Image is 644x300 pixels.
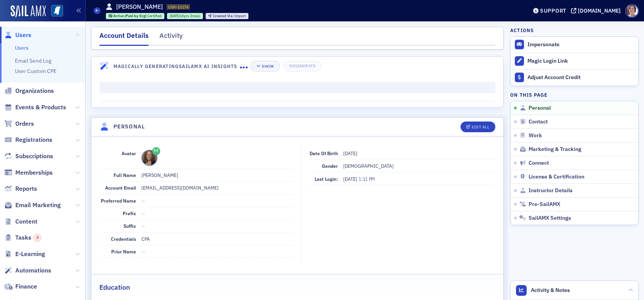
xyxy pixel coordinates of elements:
[4,169,53,177] a: Memberships
[571,8,623,13] button: [DOMAIN_NAME]
[46,5,63,18] a: View Homepage
[99,31,149,46] div: Account Details
[159,31,183,45] div: Activity
[322,163,338,169] span: Gender
[4,136,52,144] a: Registrations
[461,122,495,132] button: Edit All
[114,63,240,70] h4: Magically Generating SailAMX AI Insights
[4,217,37,226] a: Content
[213,14,246,18] div: Import
[529,160,549,167] span: Connect
[529,174,584,180] span: License & Certification
[99,282,130,292] h2: Education
[15,31,31,39] span: Users
[4,234,41,242] a: Tasks3
[15,152,53,161] span: Subscriptions
[15,68,57,75] a: User Custom CPE
[206,13,248,19] div: Created Via: Import
[123,210,136,216] span: Prefix
[141,223,145,229] span: —
[15,201,61,209] span: Email Marketing
[527,58,634,65] div: Magic Login Link
[527,41,560,48] button: Impersonate
[4,201,61,209] a: Email Marketing
[343,150,357,156] span: [DATE]
[4,120,34,128] a: Orders
[510,27,534,34] h4: Actions
[4,87,54,95] a: Organizations
[15,57,51,64] a: Email Send Log
[15,136,52,144] span: Registrations
[4,282,37,291] a: Finance
[15,120,34,128] span: Orders
[15,169,53,177] span: Memberships
[122,150,136,156] span: Avatar
[111,236,136,242] span: Credentials
[141,233,294,245] dd: CPA
[529,146,581,153] span: Marketing & Tracking
[531,286,570,294] span: Activity & Notes
[4,103,66,112] a: Events & Products
[15,103,66,112] span: Events & Products
[170,13,200,18] div: (4yrs 2mos)
[114,172,136,178] span: Full Name
[170,13,180,18] span: [DATE]
[116,3,163,11] h1: [PERSON_NAME]
[15,87,54,95] span: Organizations
[106,13,165,19] div: Active (Paid by Org): Active (Paid by Org): Certified
[527,74,634,81] div: Adjust Account Credit
[472,125,489,129] div: Edit All
[529,201,560,208] span: Pre-SailAMX
[4,250,45,258] a: E-Learning
[625,4,639,18] span: Profile
[147,13,162,18] span: Certified
[343,176,358,182] span: [DATE]
[4,185,37,193] a: Reports
[111,248,136,255] span: Prior Name
[511,53,638,69] button: Magic Login Link
[510,91,639,98] h4: On this page
[262,64,274,68] div: Show
[113,13,147,18] span: Active (Paid by Org)
[15,217,37,226] span: Content
[109,13,162,18] a: Active (Paid by Org) Certified
[4,31,31,39] a: Users
[15,282,37,291] span: Finance
[141,198,145,204] span: —
[51,5,63,17] img: SailAMX
[141,210,145,216] span: —
[529,132,542,139] span: Work
[343,160,494,172] dd: [DEMOGRAPHIC_DATA]
[33,234,41,242] div: 3
[540,7,566,14] div: Support
[315,176,338,182] span: Last Login:
[15,185,37,193] span: Reports
[358,176,375,182] span: 1:11 PM
[114,123,145,131] h4: Personal
[15,44,29,51] a: Users
[529,118,548,125] span: Contact
[101,198,136,204] span: Preferred Name
[168,4,189,10] span: USR-12176
[529,105,551,112] span: Personal
[141,248,145,255] span: —
[167,13,203,19] div: 2021-07-28 00:00:00
[310,150,338,156] span: Date of Birth
[284,61,321,71] button: Regenerate
[141,169,294,181] dd: [PERSON_NAME]
[578,7,621,14] div: [DOMAIN_NAME]
[529,215,571,222] span: SailAMX Settings
[105,185,136,191] span: Account Email
[141,182,294,194] dd: [EMAIL_ADDRESS][DOMAIN_NAME]
[4,266,51,275] a: Automations
[213,13,234,18] span: Created Via :
[529,187,573,194] span: Instructor Details
[15,266,51,275] span: Automations
[511,69,638,86] a: Adjust Account Credit
[11,5,46,18] img: SailAMX
[15,250,45,258] span: E-Learning
[251,61,279,71] button: Show
[15,234,41,242] span: Tasks
[123,223,136,229] span: Suffix
[4,152,53,161] a: Subscriptions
